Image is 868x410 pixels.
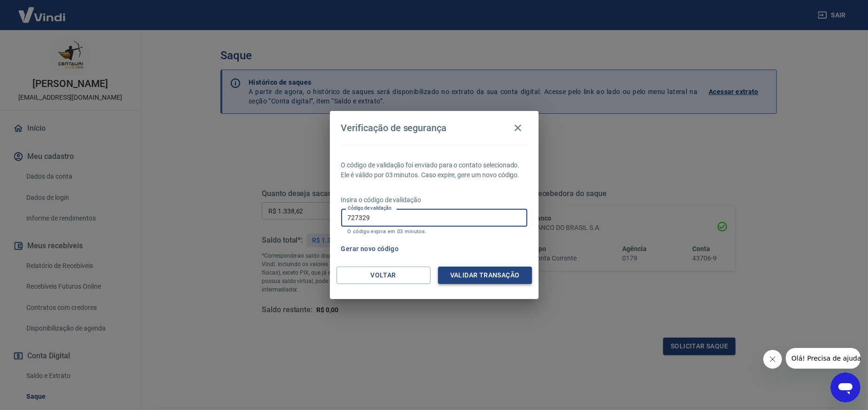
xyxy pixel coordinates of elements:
p: O código de validação foi enviado para o contato selecionado. Ele é válido por 03 minutos. Caso e... [341,160,527,180]
h4: Verificação de segurança [341,122,447,134]
button: Validar transação [438,267,532,284]
iframe: Botão para abrir a janela de mensagens [830,372,860,402]
p: O código expira em 03 minutos. [348,229,521,235]
button: Voltar [336,267,430,284]
label: Código de validação [348,205,391,212]
iframe: Mensagem da empresa [786,348,860,369]
button: Gerar novo código [337,240,403,258]
iframe: Fechar mensagem [763,350,782,369]
p: Insira o código de validação [341,195,527,205]
span: Olá! Precisa de ajuda? [6,7,79,14]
